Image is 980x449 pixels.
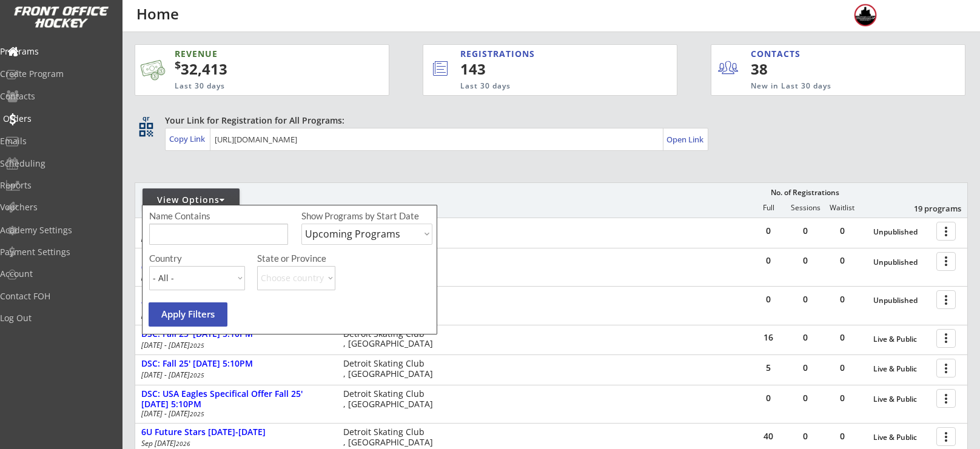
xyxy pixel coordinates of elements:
[787,394,824,402] div: 0
[936,427,956,446] button: more_vert
[751,81,908,91] div: New in Last 30 days
[873,433,930,442] div: Live & Public
[141,252,331,273] div: [GEOGRAPHIC_DATA]: Fall 25' [DATE] 4:30-6:00PM Grades 6-12
[343,329,438,350] div: Detroit Skating Club , [GEOGRAPHIC_DATA]
[141,410,327,417] div: [DATE] - [DATE]
[343,389,438,410] div: Detroit Skating Club , [GEOGRAPHIC_DATA]
[750,394,787,402] div: 0
[343,427,438,448] div: Detroit Skating Club , [GEOGRAPHIC_DATA]
[898,203,961,214] div: 19 programs
[824,204,860,212] div: Waitlist
[149,211,245,221] div: Name Contains
[176,439,190,448] em: 2026
[175,59,351,79] div: 32,413
[824,364,861,372] div: 0
[750,364,787,372] div: 5
[666,135,705,145] div: Open Link
[257,254,431,263] div: State or Province
[751,59,825,79] div: 38
[141,290,331,311] div: [GEOGRAPHIC_DATA]: Fall 25' [DATE] 6:00PM-7:20PM Grades (1-5)
[750,227,787,235] div: 0
[141,427,331,437] div: 6U Future Stars [DATE]-[DATE]
[936,252,956,271] button: more_vert
[751,48,806,60] div: CONTACTS
[460,48,621,60] div: REGISTRATIONS
[165,115,930,127] div: Your Link for Registration for All Programs:
[141,234,327,242] div: [DATE] - [DATE]
[873,335,930,344] div: Live & Public
[787,295,824,304] div: 0
[787,364,824,372] div: 0
[143,194,240,206] div: View Options
[873,395,930,404] div: Live & Public
[936,389,956,408] button: more_vert
[175,48,330,60] div: REVENUE
[141,359,331,369] div: DSC: Fall 25' [DATE] 5:10PM
[824,295,861,304] div: 0
[301,211,431,221] div: Show Programs by Start Date
[750,256,787,265] div: 0
[141,342,327,349] div: [DATE] - [DATE]
[767,188,842,197] div: No. of Registrations
[873,296,930,305] div: Unpublished
[787,333,824,342] div: 0
[137,121,155,139] button: qr_code
[190,341,204,350] em: 2025
[343,359,438,379] div: Detroit Skating Club , [GEOGRAPHIC_DATA]
[141,311,327,319] div: [DATE] - [DATE]
[936,359,956,377] button: more_vert
[750,295,787,304] div: 0
[873,258,930,267] div: Unpublished
[824,394,861,402] div: 0
[190,371,204,379] em: 2025
[873,228,930,236] div: Unpublished
[3,115,112,123] div: Orders
[141,273,327,281] div: [DATE] - [DATE]
[175,81,330,91] div: Last 30 days
[824,227,861,235] div: 0
[824,256,861,265] div: 0
[787,432,824,441] div: 0
[936,329,956,348] button: more_vert
[936,290,956,309] button: more_vert
[787,227,824,235] div: 0
[141,329,331,339] div: DSC: Fall 25' [DATE] 5:10PM
[141,222,331,232] div: Fall 2025 Walk-On Opportunities
[460,81,627,91] div: Last 30 days
[666,131,705,148] a: Open Link
[141,440,327,447] div: Sep [DATE]
[169,133,207,144] div: Copy Link
[873,365,930,373] div: Live & Public
[149,302,227,327] button: Apply Filters
[175,58,181,72] sup: $
[750,333,787,342] div: 16
[936,222,956,241] button: more_vert
[787,204,824,212] div: Sessions
[141,371,327,379] div: [DATE] - [DATE]
[824,432,861,441] div: 0
[750,204,787,212] div: Full
[138,115,153,122] div: qr
[460,59,636,79] div: 143
[750,432,787,441] div: 40
[190,410,204,418] em: 2025
[141,389,331,410] div: DSC: USA Eagles Specifical Offer Fall 25' [DATE] 5:10PM
[824,333,861,342] div: 0
[149,254,245,263] div: Country
[787,256,824,265] div: 0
